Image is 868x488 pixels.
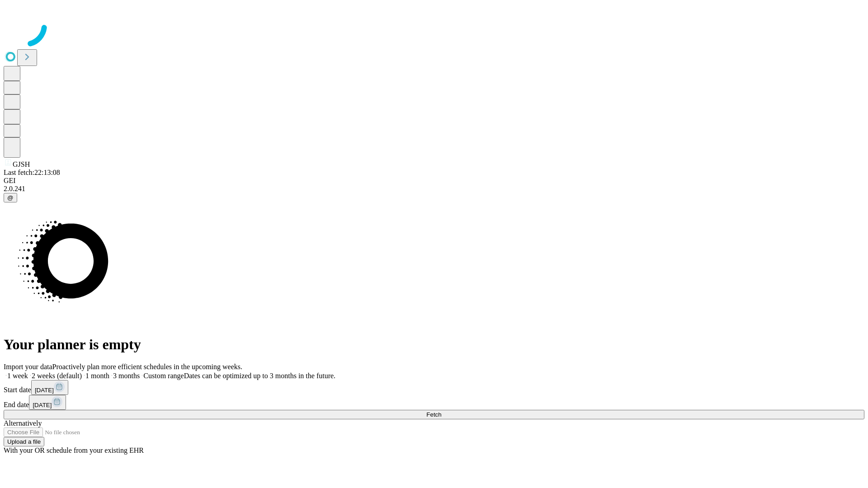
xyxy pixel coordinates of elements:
[4,169,60,176] span: Last fetch: 22:13:08
[7,194,14,201] span: @
[7,372,28,380] span: 1 week
[4,410,864,419] button: Fetch
[184,372,335,380] span: Dates can be optimized up to 3 months in the future.
[4,419,42,427] span: Alternatively
[35,387,54,394] span: [DATE]
[32,372,82,380] span: 2 weeks (default)
[4,363,52,371] span: Import your data
[29,395,66,410] button: [DATE]
[143,372,184,380] span: Custom range
[13,160,30,168] span: GJSH
[4,193,17,202] button: @
[4,380,864,395] div: Start date
[113,372,140,380] span: 3 months
[4,177,864,185] div: GEI
[4,437,44,446] button: Upload a file
[31,380,68,395] button: [DATE]
[4,395,864,410] div: End date
[4,336,864,353] h1: Your planner is empty
[52,363,242,371] span: Proactively plan more efficient schedules in the upcoming weeks.
[4,446,144,454] span: With your OR schedule from your existing EHR
[4,185,864,193] div: 2.0.241
[33,402,52,408] span: [DATE]
[85,372,109,380] span: 1 month
[426,411,441,418] span: Fetch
